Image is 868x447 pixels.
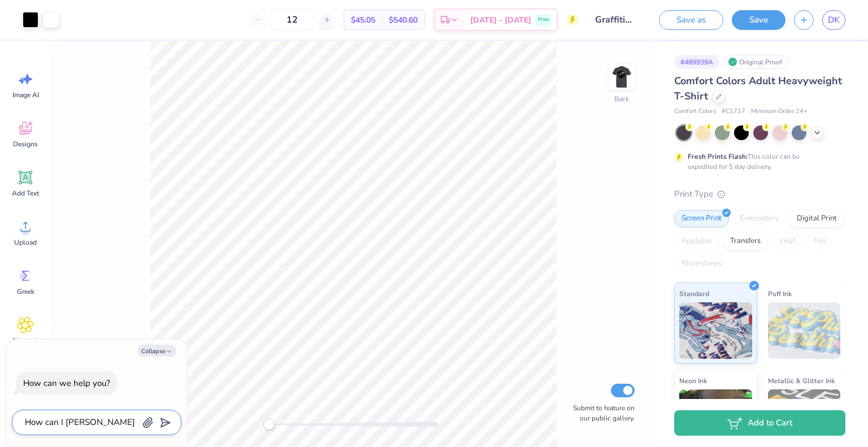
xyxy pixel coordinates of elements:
[263,419,275,430] div: Accessibility label
[768,375,835,387] span: Metallic & Glitter Ink
[679,288,709,300] span: Standard
[138,345,176,357] button: Collapse
[17,287,34,296] span: Greek
[679,375,707,387] span: Neon Ink
[538,16,549,24] span: Free
[732,210,786,227] div: Embroidery
[12,189,39,198] span: Add Text
[23,377,110,389] div: How can we help you?
[14,238,37,247] span: Upload
[768,302,841,359] img: Puff Ink
[674,188,845,201] div: Print Type
[674,233,719,250] div: Applique
[659,10,723,30] button: Save as
[614,94,629,104] div: Back
[806,233,833,250] div: Foil
[389,14,418,26] span: $540.60
[722,107,745,116] span: # C1717
[610,66,633,88] img: Back
[768,288,792,300] span: Puff Ink
[725,55,788,69] div: Original Proof
[679,389,752,446] img: Neon Ink
[674,107,716,116] span: Comfort Colors
[674,255,729,272] div: Rhinestones
[674,74,842,103] span: Comfort Colors Adult Heavyweight T-Shirt
[674,55,719,69] div: # 489939A
[768,389,841,446] img: Metallic & Glitter Ink
[751,107,808,116] span: Minimum Order: 24 +
[24,415,138,430] textarea: How can I low
[789,210,844,227] div: Digital Print
[732,10,785,30] button: Save
[270,10,314,30] input: – –
[12,90,39,99] span: Image AI
[679,302,752,359] img: Standard
[567,403,635,423] label: Submit to feature on our public gallery.
[723,233,768,250] div: Transfers
[7,336,44,354] span: Clipart & logos
[688,151,827,172] div: This color can be expedited for 5 day delivery.
[822,10,845,30] a: DK
[771,233,803,250] div: Vinyl
[674,410,845,436] button: Add to Cart
[13,140,38,149] span: Designs
[828,14,840,27] span: DK
[351,14,375,26] span: $45.05
[674,210,729,227] div: Screen Print
[587,8,642,31] input: Untitled Design
[470,14,531,26] span: [DATE] - [DATE]
[688,152,748,161] strong: Fresh Prints Flash:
